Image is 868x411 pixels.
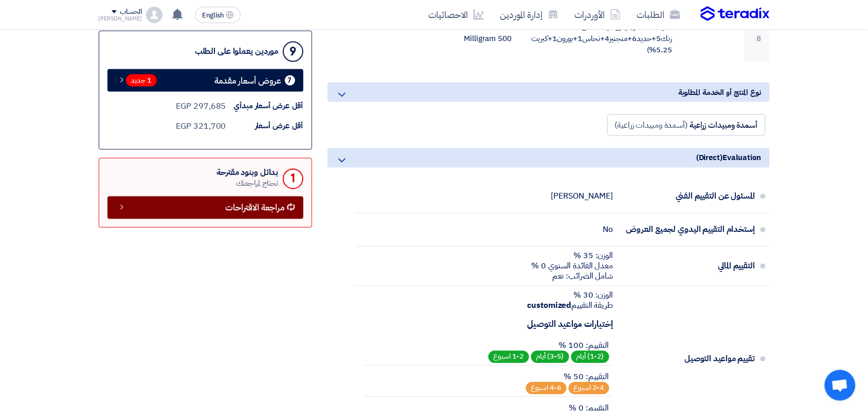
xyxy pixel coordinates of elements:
a: الأوردرات [567,3,629,27]
button: English [195,7,241,23]
a: 7 عروض أسعار مقدمة 1 جديد [107,69,303,92]
div: التقييم: 50 % [526,372,609,382]
td: 500 Milligram [456,15,520,62]
div: التقييم: 100 % [489,341,609,351]
div: [PERSON_NAME] [99,16,142,22]
span: نوع المنتج أو الخدمة المطلوبة [678,87,761,98]
span: مراجعة الاقتراحات [226,204,285,212]
div: Open chat [825,370,856,401]
div: 321,700 EGP [176,121,226,133]
span: (Direct) [696,152,722,164]
span: أسمدة ومبيدات زراعية [690,119,757,131]
div: 1 [283,169,303,189]
div: [PERSON_NAME] [551,191,613,202]
a: الطلبات [629,3,689,27]
span: 4-6 اسبوع [526,382,567,395]
div: أقل عرض أسعار [226,121,303,132]
span: English [202,12,224,19]
div: 297,685 EGP [176,100,226,112]
div: الحساب [120,8,142,16]
b: customized [528,300,572,312]
img: profile_test.png [146,7,162,23]
a: الاحصائيات [421,3,492,27]
span: عروض أسعار مقدمة [215,77,282,85]
span: 1-2 اسبوع [489,351,529,363]
img: Teradix logo [701,6,770,22]
td: خليط العناصر(ميكرومنيت مكس زنك5+حديد6+منجنيز4+نحاس1+بورون1+كبريت 5.25%) [520,15,680,62]
td: 8 [745,15,769,62]
a: مراجعة الاقتراحات [107,197,303,219]
div: الوزن: 35 % [532,251,613,261]
a: إدارة الموردين [492,3,567,27]
div: 7 [285,75,295,86]
span: Evaluation [722,152,761,164]
div: 9 [283,42,303,62]
div: التقييم المالي [622,254,755,279]
div: المسئول عن التقييم الفني [622,184,755,209]
div: موردين يعملوا على الطلب [195,47,279,56]
div: إستخدام التقييم اليدوي لجميع العروض [622,218,755,242]
span: 2-4 اسبوع [569,382,609,395]
div: تحتاج لمراجعتك [216,178,278,190]
span: 1 جديد [126,74,157,87]
span: (1-2) أيام [571,351,609,363]
div: No [603,225,613,235]
div: شامل الضرائب: نعم [532,271,613,282]
div: طريقة التقييم [364,301,613,311]
div: تقييم مواعيد التوصيل [622,347,755,371]
h6: إختيارات مواعيد التوصيل [364,319,613,330]
span: (أسمدة ومبيدات زراعية) [615,119,688,131]
span: (3-5) أيام [531,351,569,363]
div: بدائل وبنود مقترحة [216,168,278,178]
div: الوزن: 30 % [364,290,613,301]
div: أقل عرض أسعار مبدأي [226,100,303,112]
div: معدل الفائدة السنوي 0 % [532,261,613,271]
